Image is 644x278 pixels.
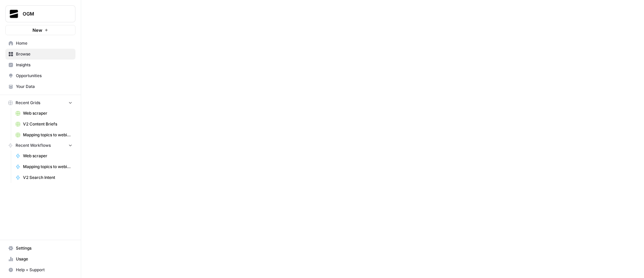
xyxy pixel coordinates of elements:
a: V2 Search Intent [13,172,75,183]
span: V2 Search Intent [23,175,72,181]
span: Mapping topics to webinars, case studies, and products [23,132,72,138]
span: OGM [23,10,64,17]
a: V2 Content Briefs [13,119,75,130]
span: Recent Grids [16,100,40,106]
span: Help + Support [16,267,72,273]
img: OGM Logo [8,8,20,20]
span: Insights [16,62,72,68]
span: Opportunities [16,73,72,79]
button: Help + Support [5,264,75,275]
a: Settings [5,243,75,254]
span: Your Data [16,84,72,90]
span: V2 Content Briefs [23,121,72,127]
span: Recent Workflows [16,142,51,148]
span: New [32,27,42,33]
span: Mapping topics to webinars, case studies, and products [23,164,72,170]
a: Web scraper [13,150,75,161]
span: Home [16,40,72,46]
span: Web scraper [23,153,72,159]
a: Your Data [5,81,75,92]
a: Web scraper [13,108,75,119]
a: Browse [5,49,75,60]
a: Usage [5,254,75,264]
a: Home [5,38,75,49]
span: Browse [16,51,72,57]
button: Workspace: OGM [5,5,75,22]
a: Mapping topics to webinars, case studies, and products [13,130,75,140]
a: Opportunities [5,70,75,81]
button: Recent Workflows [5,140,75,150]
button: Recent Grids [5,98,75,108]
span: Usage [16,256,72,262]
a: Mapping topics to webinars, case studies, and products [13,161,75,172]
span: Settings [16,245,72,251]
button: New [5,25,75,35]
a: Insights [5,60,75,70]
span: Web scraper [23,110,72,116]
